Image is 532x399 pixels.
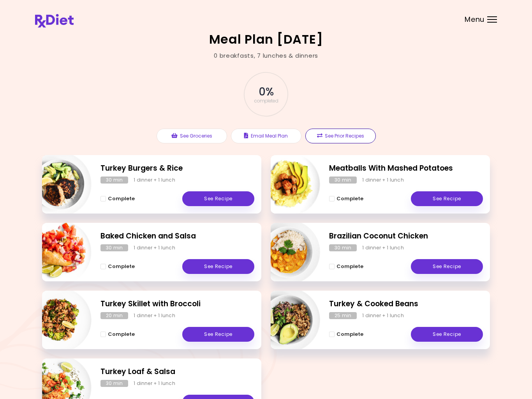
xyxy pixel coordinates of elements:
button: Complete - Turkey Burgers & Rice [100,194,135,203]
span: Complete [336,263,363,270]
h2: Turkey Skillet with Broccoli [100,298,254,310]
div: 1 dinner + 1 lunch [362,244,404,251]
span: Menu [465,16,484,23]
div: 1 dinner + 1 lunch [134,312,175,319]
img: Info - Turkey Burgers & Rice [27,152,92,217]
div: 20 min [100,312,128,319]
h2: Meatballs With Mashed Potatoes [329,163,483,174]
a: See Recipe - Turkey Skillet with Broccoli [182,327,254,342]
h2: Turkey Burgers & Rice [100,163,254,174]
span: Complete [108,196,135,202]
button: Complete - Baked Chicken and Salsa [100,262,135,271]
div: 30 min [100,177,128,184]
div: 0 breakfasts , 7 lunches & dinners [214,51,318,60]
button: Complete - Turkey Skillet with Broccoli [100,330,135,339]
a: See Recipe - Brazilian Coconut Chicken [411,259,483,274]
div: 1 dinner + 1 lunch [134,177,175,184]
span: Complete [108,331,135,337]
div: 25 min [329,312,357,319]
h2: Turkey Loaf & Salsa [100,366,254,378]
h2: Brazilian Coconut Chicken [329,231,483,242]
button: Complete - Meatballs With Mashed Potatoes [329,194,363,203]
div: 1 dinner + 1 lunch [134,380,175,387]
img: Info - Baked Chicken and Salsa [27,220,92,284]
h2: Meal Plan [DATE] [209,33,323,46]
a: See Recipe - Meatballs With Mashed Potatoes [411,191,483,206]
span: Complete [336,331,363,337]
button: Complete - Brazilian Coconut Chicken [329,262,363,271]
img: RxDiet [35,14,74,28]
div: 30 min [329,244,357,251]
span: Complete [108,263,135,270]
div: 1 dinner + 1 lunch [362,177,404,184]
button: See Prior Recipes [305,129,376,143]
div: 30 min [329,177,357,184]
img: Info - Turkey Skillet with Broccoli [27,288,92,352]
button: Email Meal Plan [231,129,301,143]
button: Complete - Turkey & Cooked Beans [329,330,363,339]
button: See Groceries [157,129,227,143]
h2: Baked Chicken and Salsa [100,231,254,242]
img: Info - Meatballs With Mashed Potatoes [255,152,320,217]
div: 30 min [100,244,128,251]
img: Info - Turkey & Cooked Beans [255,288,320,352]
span: Complete [336,196,363,202]
div: 1 dinner + 1 lunch [134,244,175,251]
h2: Turkey & Cooked Beans [329,298,483,310]
a: See Recipe - Turkey & Cooked Beans [411,327,483,342]
img: Info - Brazilian Coconut Chicken [255,220,320,284]
span: completed [254,99,278,103]
a: See Recipe - Turkey Burgers & Rice [182,191,254,206]
span: 0 % [259,85,273,99]
a: See Recipe - Baked Chicken and Salsa [182,259,254,274]
div: 30 min [100,380,128,387]
div: 1 dinner + 1 lunch [362,312,404,319]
